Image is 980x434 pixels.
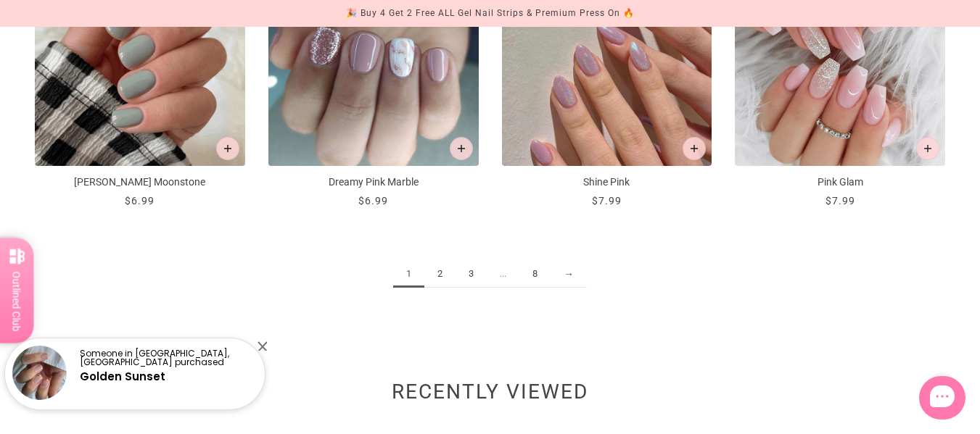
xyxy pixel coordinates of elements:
p: Someone in [GEOGRAPHIC_DATA], [GEOGRAPHIC_DATA] purchased [80,349,252,367]
a: → [551,261,587,288]
button: Add to cart [450,137,473,160]
a: 2 [424,261,456,288]
p: Pink Glam [735,175,945,190]
a: Golden Sunset [80,369,165,384]
span: $7.99 [592,195,622,206]
a: 8 [519,261,551,288]
p: Shine Pink [502,175,712,190]
button: Add to cart [216,137,239,160]
a: 3 [456,261,487,288]
p: Dreamy Pink Marble [268,175,479,190]
span: $7.99 [825,195,855,206]
button: Add to cart [683,137,706,160]
span: $6.99 [358,195,388,206]
h2: Recently viewed [35,388,945,404]
span: $6.99 [125,195,155,206]
button: Add to cart [916,137,939,160]
div: 🎉 Buy 4 Get 2 Free ALL Gel Nail Strips & Premium Press On 🔥 [346,6,635,21]
span: 1 [393,261,424,288]
p: [PERSON_NAME] Moonstone [35,175,245,190]
span: ... [487,261,519,288]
